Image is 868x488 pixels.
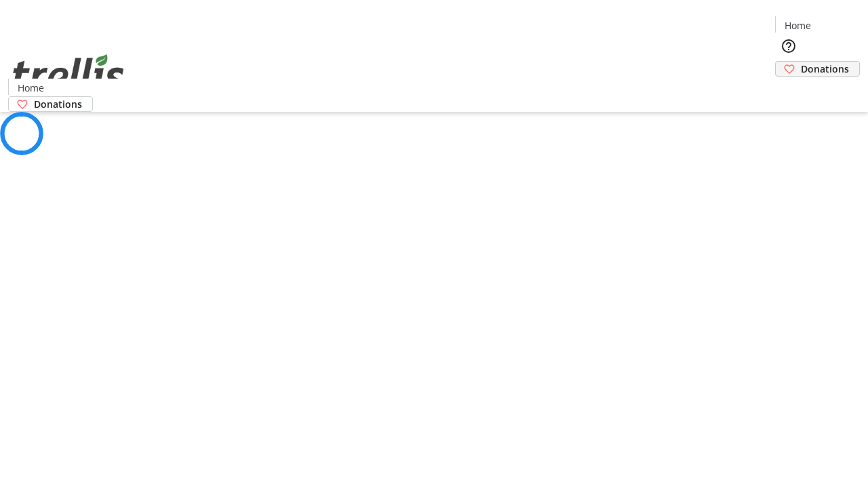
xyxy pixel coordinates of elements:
[801,62,849,76] span: Donations
[8,39,129,107] img: Orient E2E Organization Bl9wGeQ9no's Logo
[776,18,819,33] a: Home
[775,33,802,60] button: Help
[775,61,860,77] a: Donations
[785,18,811,33] span: Home
[775,77,802,104] button: Cart
[8,96,93,112] a: Donations
[18,81,44,95] span: Home
[34,97,82,111] span: Donations
[9,81,52,95] a: Home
